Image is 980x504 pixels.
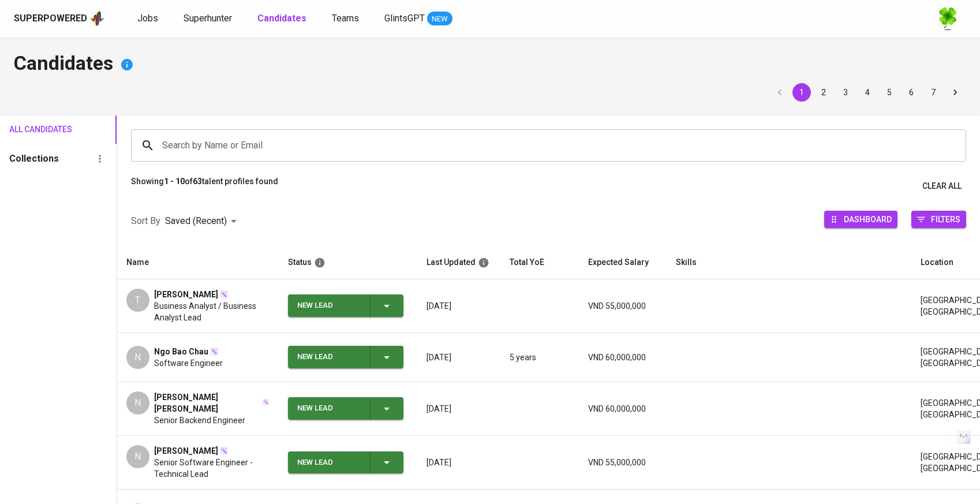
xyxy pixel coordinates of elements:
[427,13,452,25] span: NEW
[126,289,149,312] div: T
[117,246,279,279] th: Name
[126,391,149,415] div: N
[427,352,491,363] p: [DATE]
[154,391,261,415] span: [PERSON_NAME] [PERSON_NAME]
[588,403,657,415] p: VND 60,000,000
[89,10,105,27] img: app logo
[126,445,149,468] div: N
[384,12,452,26] a: GlintsGPT NEW
[154,445,218,457] span: [PERSON_NAME]
[332,13,359,24] span: Teams
[131,214,160,228] p: Sort By
[792,83,811,102] button: page 1
[902,83,921,102] button: Go to page 6
[154,457,270,480] span: Senior Software Engineer - Technical Lead
[9,151,59,167] h6: Collections
[288,294,403,317] button: New Lead
[219,446,229,456] img: magic_wand.svg
[184,12,234,26] a: Superhunter
[918,176,966,197] button: Clear All
[165,214,227,228] p: Saved (Recent)
[165,211,241,232] div: Saved (Recent)
[193,177,202,186] b: 63
[210,347,219,356] img: magic_wand.svg
[500,246,579,279] th: Total YoE
[14,51,966,79] h4: Candidates
[219,290,229,299] img: magic_wand.svg
[288,397,403,420] button: New Lead
[154,346,208,357] span: Ngo Bao Chau
[288,346,403,368] button: New Lead
[880,83,899,102] button: Go to page 5
[814,83,833,102] button: Go to page 2
[836,83,855,102] button: Go to page 3
[131,176,278,197] p: Showing of talent profiles found
[911,211,966,228] button: Filters
[427,300,491,312] p: [DATE]
[427,403,491,415] p: [DATE]
[184,13,232,24] span: Superhunter
[9,122,57,137] span: All Candidates
[14,10,105,27] a: Superpoweredapp logo
[154,289,218,300] span: [PERSON_NAME]
[858,83,877,102] button: Go to page 4
[297,294,361,317] div: New Lead
[427,457,491,468] p: [DATE]
[14,12,87,25] div: Superpowered
[297,346,361,368] div: New Lead
[510,352,570,363] p: 5 years
[262,398,270,406] img: magic_wand.svg
[588,300,657,312] p: VND 55,000,000
[279,246,417,279] th: Status
[297,451,361,474] div: New Lead
[588,352,657,363] p: VND 60,000,000
[946,83,964,102] button: Go to next page
[288,451,403,474] button: New Lead
[931,211,960,227] span: Filters
[667,246,911,279] th: Skills
[417,246,500,279] th: Last Updated
[922,179,962,193] span: Clear All
[257,13,306,24] b: Candidates
[154,415,245,426] span: Senior Backend Engineer
[924,83,942,102] button: Go to page 7
[824,211,897,228] button: Dashboard
[769,83,966,102] nav: pagination navigation
[154,300,270,323] span: Business Analyst / Business Analyst Lead
[579,246,667,279] th: Expected Salary
[936,7,959,30] img: f9493b8c-82b8-4f41-8722-f5d69bb1b761.jpg
[137,12,160,26] a: Jobs
[297,397,361,420] div: New Lead
[137,13,158,24] span: Jobs
[126,346,149,369] div: N
[154,357,223,369] span: Software Engineer
[332,12,361,26] a: Teams
[164,177,185,186] b: 1 - 10
[844,211,892,227] span: Dashboard
[257,12,309,26] a: Candidates
[384,13,425,24] span: GlintsGPT
[588,457,657,468] p: VND 55,000,000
